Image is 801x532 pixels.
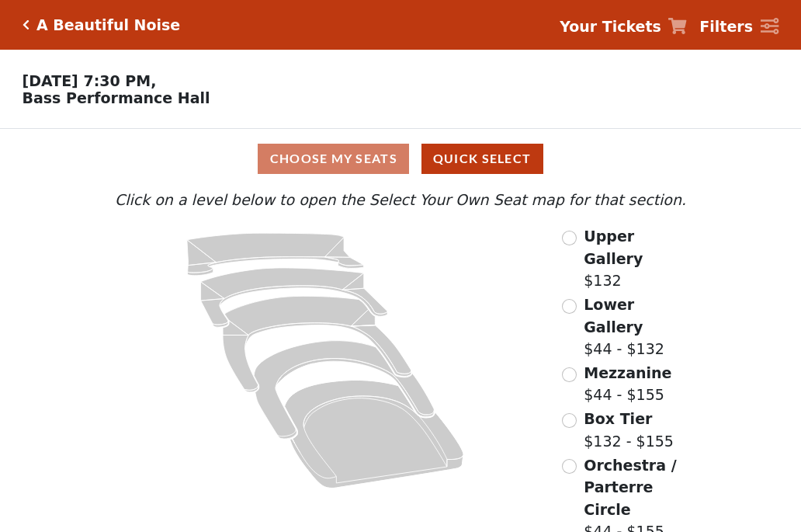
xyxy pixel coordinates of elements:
[201,268,388,327] path: Lower Gallery - Seats Available: 112
[285,381,464,489] path: Orchestra / Parterre Circle - Seats Available: 30
[584,457,676,518] span: Orchestra / Parterre Circle
[584,228,643,267] span: Upper Gallery
[584,364,671,381] span: Mezzanine
[187,233,364,276] path: Upper Gallery - Seats Available: 152
[584,296,643,336] span: Lower Gallery
[584,362,671,406] label: $44 - $155
[560,16,687,38] a: Your Tickets
[699,16,778,38] a: Filters
[560,18,661,35] strong: Your Tickets
[421,144,543,174] button: Quick Select
[584,294,690,360] label: $44 - $132
[36,16,180,34] h5: A Beautiful Noise
[111,189,690,211] p: Click on a level below to open the Select Your Own Seat map for that section.
[584,408,674,452] label: $132 - $155
[584,410,652,427] span: Box Tier
[23,19,29,30] a: Click here to go back to filters
[584,225,690,292] label: $132
[699,18,753,35] strong: Filters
